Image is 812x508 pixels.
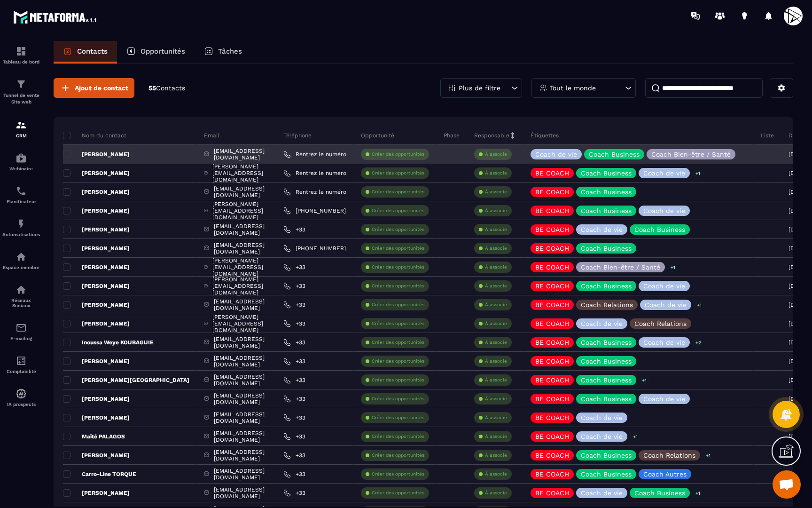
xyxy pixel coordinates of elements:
p: BE COACH [535,302,569,308]
p: BE COACH [535,471,569,477]
p: Créer des opportunités [372,490,424,496]
p: Coach de vie [643,396,685,402]
p: Coach Relations [581,302,633,308]
a: +33 [283,263,305,271]
p: Carro-Line TORQUE [63,470,136,478]
p: Créer des opportunités [372,358,424,365]
img: formation [16,46,27,57]
a: social-networksocial-networkRéseaux Sociaux [2,277,40,315]
p: Téléphone [283,132,312,139]
a: accountantaccountantComptabilité [2,348,40,381]
p: [PERSON_NAME] [63,151,130,158]
a: schedulerschedulerPlanificateur [2,178,40,211]
p: À associe [485,170,507,176]
p: Plus de filtre [459,85,500,91]
p: +1 [692,488,703,498]
p: BE COACH [535,245,569,252]
p: Phase [444,132,460,139]
p: Coach Autres [643,471,687,477]
p: Coach Business [581,377,632,383]
p: BE COACH [535,414,569,421]
p: Coach de vie [645,302,687,308]
p: Créer des opportunités [372,207,424,214]
p: Coach Business [581,189,632,195]
a: +33 [283,470,305,478]
img: social-network [16,284,27,295]
p: Tout le monde [550,85,596,91]
p: Créer des opportunités [372,226,424,233]
p: À associe [485,339,507,346]
p: À associe [485,302,507,308]
p: Coach de vie [581,226,623,233]
a: [PHONE_NUMBER] [283,207,346,214]
p: 55 [148,84,185,93]
img: email [16,322,27,333]
p: À associe [485,396,507,402]
p: Coach de vie [643,207,685,214]
a: +33 [283,376,305,384]
button: Ajout de contact [54,78,134,98]
p: [PERSON_NAME] [63,263,130,271]
p: [PERSON_NAME] [63,301,130,309]
p: Coach Business [634,490,685,496]
a: +33 [283,357,305,365]
p: Créer des opportunités [372,471,424,477]
p: À associe [485,264,507,270]
p: +1 [639,375,650,385]
p: Créer des opportunités [372,339,424,346]
p: BE COACH [535,490,569,496]
p: Créer des opportunités [372,264,424,270]
p: Webinaire [2,166,40,171]
a: formationformationTableau de bord [2,39,40,71]
a: +33 [283,489,305,497]
p: BE COACH [535,189,569,195]
p: À associe [485,377,507,383]
a: formationformationTunnel de vente Site web [2,71,40,112]
p: Coach Business [581,245,632,252]
img: automations [16,388,27,399]
p: Coach de vie [535,151,577,158]
p: [PERSON_NAME] [63,207,130,214]
p: +1 [694,300,705,310]
p: BE COACH [535,339,569,346]
p: Créer des opportunités [372,452,424,459]
p: +1 [667,262,679,272]
a: [PHONE_NUMBER] [283,245,346,252]
p: À associe [485,283,507,289]
p: Coach Business [581,452,632,459]
p: Créer des opportunités [372,433,424,440]
p: Coach Bien-être / Santé [581,264,660,270]
p: À associe [485,320,507,327]
p: [PERSON_NAME] [63,169,130,177]
p: Créer des opportunités [372,377,424,383]
p: [PERSON_NAME] [63,245,130,252]
a: automationsautomationsEspace membre [2,244,40,277]
p: Coach Business [581,396,632,402]
p: À associe [485,471,507,477]
p: Liste [761,132,774,139]
p: Coach de vie [581,320,623,327]
p: [PERSON_NAME] [63,452,130,459]
img: logo [13,8,98,25]
img: automations [16,218,27,230]
p: Coach de vie [581,433,623,440]
p: BE COACH [535,226,569,233]
a: emailemailE-mailing [2,315,40,348]
p: Coach de vie [643,339,685,346]
p: [PERSON_NAME] [63,188,130,196]
p: [PERSON_NAME] [63,395,130,403]
a: Tâches [195,41,251,63]
p: Tâches [218,47,242,56]
p: E-mailing [2,336,40,341]
p: Automatisations [2,232,40,237]
p: À associe [485,358,507,365]
p: BE COACH [535,396,569,402]
p: Créer des opportunités [372,245,424,252]
p: Créer des opportunités [372,302,424,308]
p: Inoussa Weye KOUBAGUIE [63,339,154,346]
p: Tunnel de vente Site web [2,92,40,105]
a: automationsautomationsWebinaire [2,145,40,178]
p: Créer des opportunités [372,320,424,327]
p: Créer des opportunités [372,170,424,176]
p: Responsable [474,132,509,139]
